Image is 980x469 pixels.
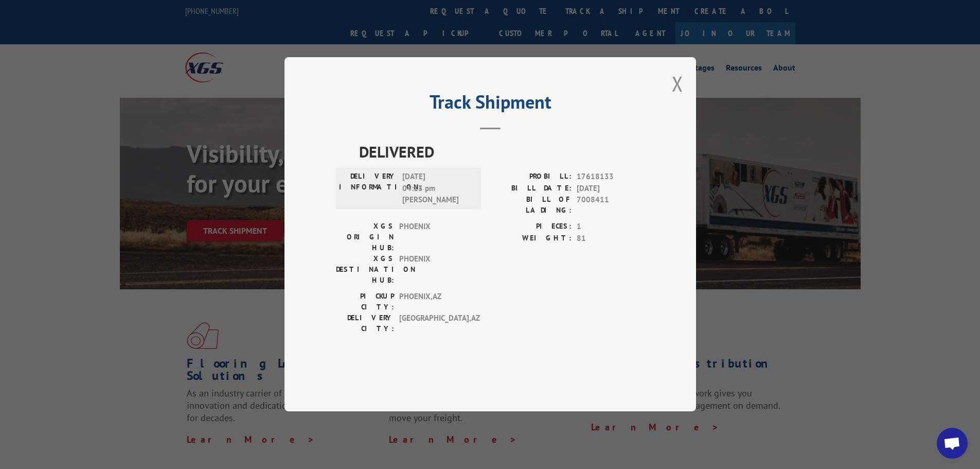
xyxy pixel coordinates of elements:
[336,291,394,313] label: PICKUP CITY:
[937,428,968,459] div: Open chat
[402,171,472,206] span: [DATE] 04:13 pm [PERSON_NAME]
[336,313,394,335] label: DELIVERY CITY:
[577,183,645,195] span: [DATE]
[399,254,469,286] span: PHOENIX
[490,195,572,216] label: BILL OF LADING:
[399,221,469,254] span: PHOENIX
[336,95,645,114] h2: Track Shipment
[577,195,645,216] span: 7008411
[577,233,645,245] span: 81
[399,313,469,335] span: [GEOGRAPHIC_DATA] , AZ
[490,221,572,233] label: PIECES:
[339,171,397,206] label: DELIVERY INFORMATION:
[399,291,469,313] span: PHOENIX , AZ
[336,221,394,254] label: XGS ORIGIN HUB:
[336,254,394,286] label: XGS DESTINATION HUB:
[490,171,572,183] label: PROBILL:
[359,141,645,164] span: DELIVERED
[672,70,683,97] button: Close modal
[490,183,572,195] label: BILL DATE:
[577,221,645,233] span: 1
[490,233,572,245] label: WEIGHT:
[577,171,645,183] span: 17618133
